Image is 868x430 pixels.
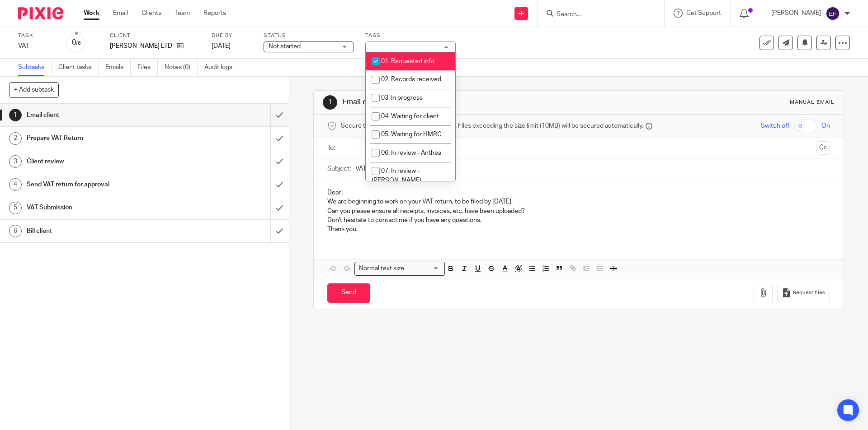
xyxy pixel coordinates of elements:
[327,283,370,303] input: Send
[110,32,200,39] label: Client
[9,109,22,121] div: 1
[381,113,439,120] span: 04. Waiting for client
[9,132,22,145] div: 2
[686,10,721,16] span: Get Support
[212,32,252,39] label: Due by
[327,143,337,153] label: To:
[327,164,351,173] label: Subject:
[407,264,439,273] input: Search for option
[327,216,830,225] p: Don't hesitate to contact me if you have any questions.
[84,9,99,18] a: Work
[27,201,183,214] h1: VAT Submission
[105,59,131,76] a: Emails
[341,121,643,130] span: Secure the attachments in this message. Files exceeding the size limit (10MB) will be secured aut...
[18,42,54,51] div: VAT
[327,197,830,206] p: We are beginning to work on your VAT return, to be filed by [DATE].
[269,43,301,50] span: Not started
[556,11,637,19] input: Search
[72,37,81,48] div: 0
[381,131,442,138] span: 05. Waiting for HMRC
[327,188,830,197] p: Dear ,
[357,264,406,273] span: Normal text size
[365,32,456,39] label: Tags
[381,58,434,65] span: 01. Requested info
[264,32,354,39] label: Status
[342,97,598,107] h1: Email client
[165,59,198,76] a: Notes (0)
[9,82,59,97] button: + Add subtask
[790,99,835,106] div: Manual email
[9,178,22,191] div: 4
[777,283,830,303] button: Request files
[323,95,337,110] div: 1
[142,9,161,18] a: Clients
[203,9,226,18] a: Reports
[381,95,423,101] span: 03. In progress
[175,9,190,18] a: Team
[27,155,183,168] h1: Client review
[137,59,158,76] a: Files
[826,6,840,21] img: svg%3E
[372,168,421,184] span: 07. In review - [PERSON_NAME]
[771,9,821,18] p: [PERSON_NAME]
[816,141,830,155] button: Cc
[58,59,99,76] a: Client tasks
[381,76,441,83] span: 02. Records received
[27,131,183,145] h1: Prepare VAT Return
[327,225,830,234] p: Thank you.
[18,32,54,39] label: Task
[113,9,128,18] a: Email
[9,225,22,237] div: 6
[204,59,239,76] a: Audit logs
[821,121,830,130] span: On
[27,224,183,238] h1: Bill client
[27,108,183,122] h1: Email client
[18,59,52,76] a: Subtasks
[354,262,445,276] div: Search for option
[793,289,825,296] span: Request files
[327,207,830,216] p: Can you please ensure all receipts, invoices, etc. have been uploaded?
[212,43,231,49] span: [DATE]
[9,202,22,214] div: 5
[18,7,63,19] img: Pixie
[76,41,81,46] small: /6
[27,178,183,191] h1: Send VAT return for approval
[110,42,172,51] p: [PERSON_NAME] LTD
[381,150,441,156] span: 06. In review - Anthea
[9,155,22,168] div: 3
[761,121,789,130] span: Switch off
